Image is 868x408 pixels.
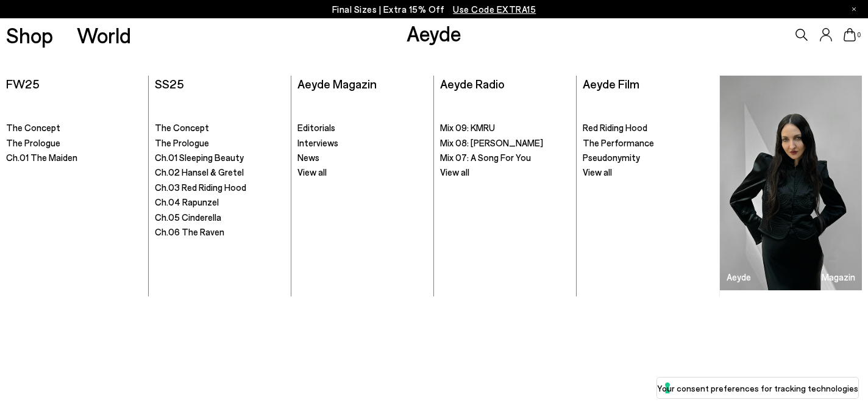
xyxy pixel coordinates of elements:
span: The Performance [583,137,654,148]
a: Pseudonymity [583,152,713,164]
h3: Aeyde [727,273,751,282]
span: The Concept [6,122,60,133]
span: View all [440,166,469,177]
a: The Prologue [6,137,142,149]
span: The Prologue [6,137,60,148]
a: SS25 [155,76,184,91]
span: The Prologue [155,137,209,148]
a: Aeyde Radio [440,76,505,91]
span: Mix 08: [PERSON_NAME] [440,137,543,148]
button: Your consent preferences for tracking technologies [657,378,858,398]
span: Ch.03 Red Riding Hood [155,182,246,193]
a: Ch.01 Sleeping Beauty [155,152,285,164]
a: FW25 [6,76,40,91]
span: Ch.04 Rapunzel [155,196,219,207]
a: Mix 08: [PERSON_NAME] [440,137,570,149]
label: Your consent preferences for tracking technologies [657,382,858,395]
a: View all [440,166,570,179]
span: The Concept [155,122,209,133]
a: View all [297,166,427,179]
span: News [297,152,319,163]
a: Interviews [297,137,427,149]
a: Red Riding Hood [583,122,713,134]
span: Red Riding Hood [583,122,647,133]
a: Ch.01 The Maiden [6,152,142,164]
a: Shop [6,24,53,46]
a: The Concept [6,122,142,134]
a: Mix 09: KMRU [440,122,570,134]
a: The Performance [583,137,713,149]
span: Mix 09: KMRU [440,122,495,133]
span: Ch.05 Cinderella [155,212,221,223]
a: The Concept [155,122,285,134]
p: Final Sizes | Extra 15% Off [332,2,536,17]
span: View all [583,166,612,177]
a: World [77,24,131,46]
a: Ch.06 The Raven [155,226,285,238]
a: Ch.03 Red Riding Hood [155,182,285,194]
a: Aeyde [407,20,461,46]
a: Aeyde Magazin [297,76,377,91]
img: X-exploration-v2_1_900x.png [720,76,862,291]
a: The Prologue [155,137,285,149]
span: Pseudonymity [583,152,640,163]
span: Ch.02 Hansel & Gretel [155,166,244,177]
a: View all [583,166,713,179]
span: View all [297,166,327,177]
a: Editorials [297,122,427,134]
h3: Magazin [822,273,855,282]
a: News [297,152,427,164]
span: Mix 07: A Song For You [440,152,531,163]
a: Mix 07: A Song For You [440,152,570,164]
span: Ch.01 Sleeping Beauty [155,152,244,163]
a: Ch.02 Hansel & Gretel [155,166,285,179]
span: 0 [856,32,862,38]
span: Navigate to /collections/ss25-final-sizes [453,4,536,15]
a: Ch.04 Rapunzel [155,196,285,209]
span: Ch.06 The Raven [155,226,224,237]
a: Aeyde Magazin [720,76,862,291]
a: 0 [844,28,856,41]
a: Aeyde Film [583,76,639,91]
span: Editorials [297,122,335,133]
span: Ch.01 The Maiden [6,152,77,163]
a: Ch.05 Cinderella [155,212,285,224]
span: Interviews [297,137,338,148]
